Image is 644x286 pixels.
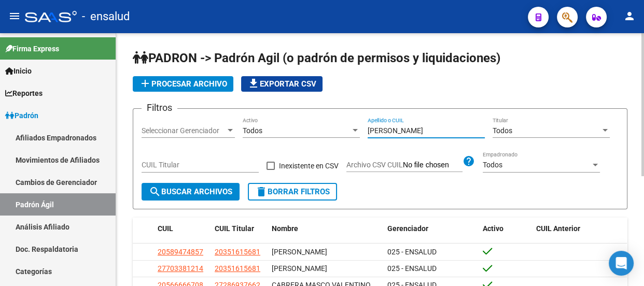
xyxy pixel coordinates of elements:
span: Archivo CSV CUIL [346,161,403,169]
span: 20351615681 [215,248,260,256]
span: CUIL Anterior [536,224,580,233]
span: 025 - ENSALUD [387,248,437,256]
span: Buscar Archivos [149,187,232,196]
span: Activo [483,224,503,233]
button: Procesar archivo [133,76,233,92]
span: 20351615681 [215,264,260,273]
datatable-header-cell: CUIL Titular [211,218,268,240]
span: Todos [493,126,512,135]
button: Borrar Filtros [248,183,337,201]
span: CUIL [158,224,173,233]
span: PADRON -> Padrón Agil (o padrón de permisos y liquidaciones) [133,51,500,65]
span: 27703381214 [158,264,203,273]
span: Exportar CSV [247,79,316,89]
datatable-header-cell: Nombre [268,218,383,240]
span: Todos [243,126,262,135]
span: - ensalud [82,5,130,28]
mat-icon: help [463,155,475,167]
button: Exportar CSV [241,76,323,92]
span: Seleccionar Gerenciador [142,126,226,135]
span: [PERSON_NAME] [272,264,327,273]
input: Archivo CSV CUIL [403,161,463,170]
datatable-header-cell: CUIL Anterior [532,218,627,240]
datatable-header-cell: CUIL [153,218,211,240]
span: Procesar archivo [139,79,227,89]
span: Inicio [5,65,32,77]
span: 025 - ENSALUD [387,264,437,273]
mat-icon: person [623,10,636,22]
span: Nombre [272,224,298,233]
button: Buscar Archivos [142,183,240,201]
span: Gerenciador [387,224,428,233]
mat-icon: delete [255,185,268,198]
datatable-header-cell: Gerenciador [383,218,478,240]
mat-icon: add [139,77,151,90]
span: Todos [483,161,502,169]
span: 20589474857 [158,248,203,256]
span: Inexistente en CSV [279,160,339,172]
datatable-header-cell: Activo [479,218,532,240]
span: Firma Express [5,43,59,54]
span: [PERSON_NAME] [272,248,327,256]
div: Open Intercom Messenger [609,251,634,276]
mat-icon: search [149,185,161,198]
mat-icon: menu [8,10,21,22]
h3: Filtros [142,101,177,115]
span: Padrón [5,110,38,121]
span: Reportes [5,88,43,99]
span: CUIL Titular [215,224,254,233]
mat-icon: file_download [247,77,260,90]
span: Borrar Filtros [255,187,330,196]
